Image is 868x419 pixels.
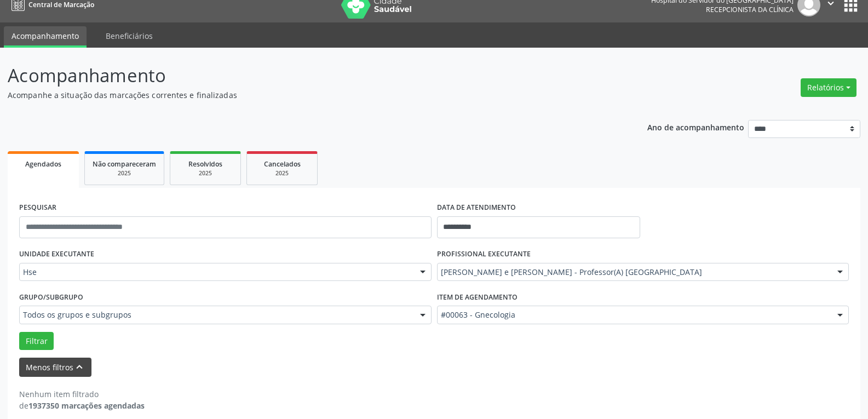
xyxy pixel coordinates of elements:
span: Todos os grupos e subgrupos [23,309,409,320]
i: keyboard_arrow_up [73,361,85,373]
span: #00063 - Gnecologia [441,309,827,320]
div: 2025 [93,169,156,177]
label: UNIDADE EXECUTANTE [19,246,94,263]
span: Resolvidos [188,159,222,169]
span: Hse [23,267,409,278]
label: PESQUISAR [19,199,56,216]
p: Ano de acompanhamento [647,120,744,134]
label: Item de agendamento [437,289,518,306]
a: Beneficiários [98,26,160,45]
span: [PERSON_NAME] e [PERSON_NAME] - Professor(A) [GEOGRAPHIC_DATA] [441,267,827,278]
label: Grupo/Subgrupo [19,289,83,306]
p: Acompanhe a situação das marcações correntes e finalizadas [8,89,605,101]
span: Agendados [25,159,61,169]
label: PROFISSIONAL EXECUTANTE [437,246,531,263]
div: Nenhum item filtrado [19,388,145,400]
span: Cancelados [264,159,301,169]
div: 2025 [255,169,309,177]
button: Filtrar [19,332,54,351]
strong: 1937350 marcações agendadas [28,400,145,411]
span: Recepcionista da clínica [706,5,794,14]
p: Acompanhamento [8,62,605,89]
div: 2025 [178,169,233,177]
button: Relatórios [801,78,856,97]
div: de [19,400,145,411]
button: Menos filtroskeyboard_arrow_up [19,358,91,377]
label: DATA DE ATENDIMENTO [437,199,516,216]
a: Acompanhamento [4,26,87,48]
span: Não compareceram [93,159,156,169]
